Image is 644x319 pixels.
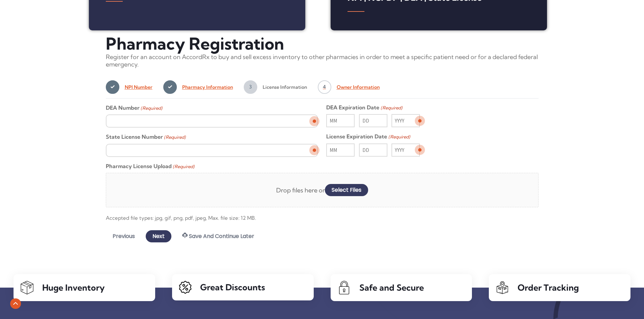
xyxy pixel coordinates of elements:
span: Drop files here or [276,187,325,194]
span: Huge Inventory [42,282,105,293]
input: Previous [106,230,142,242]
span: (Required) [388,133,410,141]
span: Owner Information [331,80,380,94]
span: Order Tracking [518,282,579,293]
span: 3 [244,80,257,94]
a: 1NPI Number [106,80,152,94]
button: Save and Continue Later [175,229,261,242]
label: Pharmacy License Upload [106,163,194,170]
span: 4 [318,80,331,94]
input: Next [146,230,171,242]
span: (Required) [172,163,194,170]
input: YYYY [391,143,420,157]
span: (Required) [163,134,186,141]
input: YYYY [391,114,420,127]
h2: Pharmacy Registration [106,34,539,54]
span: Safe and Secure [359,282,424,293]
button: select files, pharmacy license upload(required) [325,184,368,196]
span: (Required) [140,105,162,112]
span: 2 [163,80,177,94]
span: Accepted file types: jpg, gif, png, pdf, jpeg, Max. file size: 12 MB. [106,210,539,222]
span: (Required) [380,104,402,112]
p: Register for an account on AccordRx to buy and sell excess inventory to other pharmacies in order... [106,53,539,68]
input: DD [359,143,387,157]
legend: DEA Expiration Date [326,104,402,112]
label: State License Number [106,133,186,141]
input: MM [326,114,355,127]
a: 4Owner Information [318,80,380,94]
input: MM [326,143,355,157]
span: 1 [106,80,119,94]
a: 2Pharmacy Information [163,80,233,94]
legend: License Expiration Date [326,133,410,141]
span: Great Discounts [200,282,265,292]
span: License Information [257,80,307,94]
span: NPI Number [119,80,152,94]
input: DD [359,114,387,127]
span: Pharmacy Information [177,80,233,94]
label: DEA Number [106,104,162,112]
